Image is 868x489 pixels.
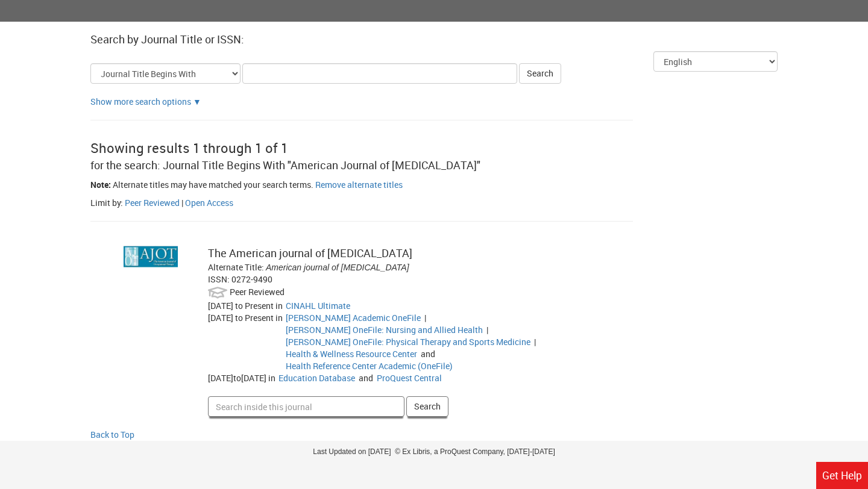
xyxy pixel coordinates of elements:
span: Peer Reviewed [230,286,285,297]
button: Search [519,63,561,84]
a: Show more search options [193,96,201,107]
span: | [181,197,183,208]
div: The American journal of [MEDICAL_DATA] [208,246,602,261]
div: [DATE] [208,300,286,312]
a: Go to Education Database [278,372,355,384]
a: Go to Health & Wellness Resource Center [286,348,417,360]
span: in [268,372,275,384]
span: Alternate titles may have matched your search terms. [113,179,313,190]
span: in [275,300,283,311]
span: and [357,372,375,384]
a: Go to CINAHL Ultimate [286,300,350,311]
span: | [423,312,428,323]
a: Remove alternate titles [315,179,403,190]
span: American journal of [MEDICAL_DATA] [266,263,409,272]
a: Go to Gale OneFile: Physical Therapy and Sports Medicine [286,336,530,347]
a: Show more search options [90,96,191,107]
img: Peer Reviewed: [208,285,228,300]
h2: Search by Journal Title or ISSN: [90,34,778,46]
a: Get Help [816,462,868,489]
input: Search inside this journal [208,396,404,417]
span: to Present [235,312,274,323]
a: Back to Top [90,429,778,441]
span: and [419,348,437,360]
img: cover image for: The American journal of occupational therapy [124,246,178,267]
a: Filter by peer reviewed [125,197,180,208]
a: Filter by peer open access [185,197,233,208]
span: | [485,324,490,335]
div: [DATE] [208,312,286,372]
span: to Present [235,300,274,311]
span: in [275,312,283,323]
a: Go to Gale OneFile: Nursing and Allied Health [286,324,483,335]
span: Note: [90,179,111,190]
a: Go to Gale Academic OneFile [286,312,421,323]
a: Go to Health Reference Center Academic (OneFile) [286,360,453,372]
a: Go to ProQuest Central [377,372,442,384]
span: to [233,372,241,384]
label: Search inside this journal [208,240,209,240]
button: Search [406,396,448,417]
span: Showing results 1 through 1 of 1 [90,139,288,157]
span: Limit by: [90,197,123,208]
span: | [532,336,538,347]
div: [DATE] [DATE] [208,372,278,384]
div: ISSN: 0272-9490 [208,273,602,285]
span: Alternate Title: [208,261,264,273]
span: for the search: Journal Title Begins With "American Journal of [MEDICAL_DATA]" [90,158,480,172]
